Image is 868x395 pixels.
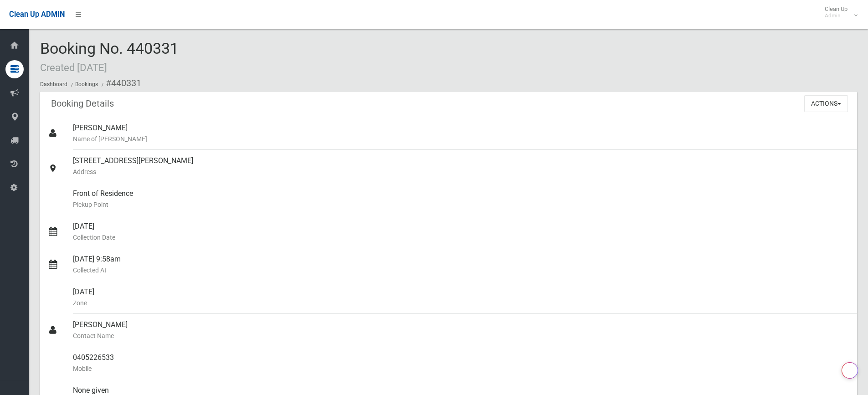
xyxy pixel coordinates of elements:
[73,347,850,380] div: 0405226533
[99,75,141,92] li: #440331
[73,298,850,308] small: Zone
[40,95,125,113] header: Booking Details
[73,281,850,314] div: [DATE]
[40,39,179,75] span: Booking No. 440331
[73,117,850,150] div: [PERSON_NAME]
[73,150,850,183] div: [STREET_ADDRESS][PERSON_NAME]
[820,5,857,19] span: Clean Up
[40,81,67,87] a: Dashboard
[75,81,98,87] a: Bookings
[73,248,850,281] div: [DATE] 9:58am
[9,10,65,19] span: Clean Up ADMIN
[73,166,850,177] small: Address
[40,62,107,73] small: Created [DATE]
[73,183,850,215] div: Front of Residence
[73,232,850,243] small: Collection Date
[825,12,847,19] small: Admin
[73,363,850,374] small: Mobile
[804,95,848,112] button: Actions
[73,133,850,144] small: Name of [PERSON_NAME]
[73,265,850,276] small: Collected At
[73,199,850,210] small: Pickup Point
[73,314,850,347] div: [PERSON_NAME]
[73,215,850,248] div: [DATE]
[73,330,850,341] small: Contact Name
